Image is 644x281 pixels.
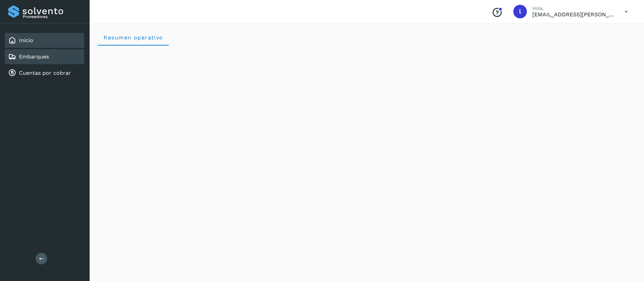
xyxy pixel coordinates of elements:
span: Resumen operativo [103,34,163,41]
p: lauraamalia.castillo@xpertal.com [532,11,614,18]
a: Inicio [19,37,33,43]
a: Embarques [19,53,49,60]
p: Hola, [532,5,614,11]
div: Inicio [5,33,84,48]
div: Embarques [5,49,84,64]
a: Cuentas por cobrar [19,70,71,76]
div: Cuentas por cobrar [5,66,84,81]
p: Proveedores [23,14,81,19]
